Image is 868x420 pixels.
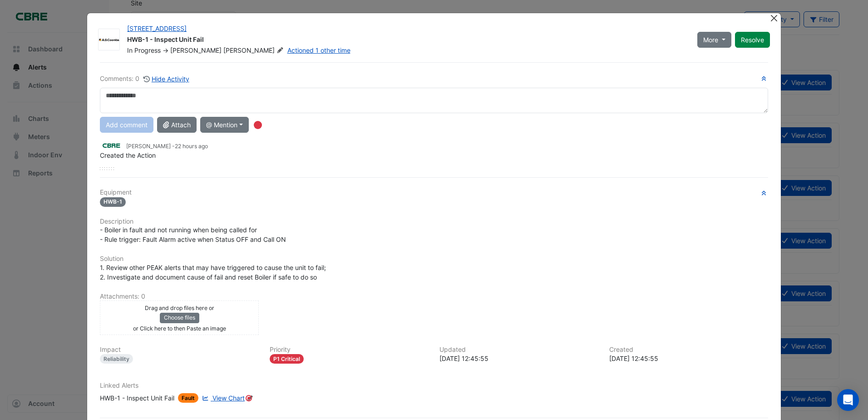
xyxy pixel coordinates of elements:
button: Close [769,13,779,23]
small: or Click here to then Paste an image [133,325,226,332]
div: HWB-1 - Inspect Unit Fail [127,35,686,46]
button: Resolve [735,32,770,48]
span: 2025-09-24 12:45:55 [175,143,208,150]
h6: Solution [100,255,768,263]
span: Created the Action [100,151,156,159]
span: Fault [178,393,198,403]
span: [PERSON_NAME] [223,46,285,55]
a: Actioned 1 other time [287,46,350,54]
img: CBRE Charter Hall [100,140,123,150]
span: [PERSON_NAME] [170,46,222,54]
h6: Priority [270,346,429,354]
h6: Created [609,346,768,354]
div: [DATE] 12:45:55 [609,354,768,363]
button: More [697,32,731,48]
span: - Boiler in fault and not running when being called for - Rule trigger: Fault Alarm active when S... [100,226,286,243]
h6: Description [100,218,768,225]
button: Hide Activity [143,74,190,84]
a: View Chart [200,393,245,403]
div: Reliability [100,354,133,364]
h6: Attachments: 0 [100,293,768,300]
button: Choose files [160,313,199,323]
span: HWB-1 [100,197,126,207]
span: -> [163,46,168,54]
div: Open Intercom Messenger [837,389,859,411]
small: [PERSON_NAME] - [126,142,208,150]
div: Comments: 0 [100,74,190,84]
button: @ Mention [200,117,249,133]
h6: Updated [439,346,598,354]
small: Drag and drop files here or [145,305,214,311]
span: More [703,35,718,45]
div: Tooltip anchor [245,394,253,402]
a: [STREET_ADDRESS] [127,25,187,32]
img: AG Coombs [99,35,119,45]
h6: Equipment [100,189,768,196]
div: [DATE] 12:45:55 [439,354,598,363]
button: Attach [157,117,197,133]
span: 1. Review other PEAK alerts that may have triggered to cause the unit to fail; 2. Investigate and... [100,264,328,281]
span: In Progress [127,46,161,54]
h6: Impact [100,346,259,354]
h6: Linked Alerts [100,382,768,390]
div: HWB-1 - Inspect Unit Fail [100,393,174,403]
div: Tooltip anchor [254,121,262,129]
span: View Chart [212,394,245,402]
div: P1 Critical [270,354,304,364]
